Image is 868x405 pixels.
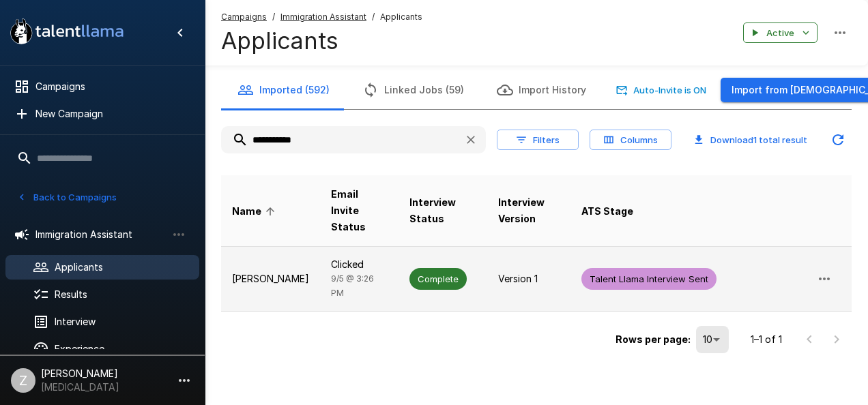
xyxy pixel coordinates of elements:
button: Filters [497,130,579,151]
u: Campaigns [221,12,267,22]
h4: Applicants [221,27,422,55]
span: Talent Llama Interview Sent [581,273,717,286]
button: Active [743,22,818,44]
button: Import History [480,71,603,109]
div: 10 [696,326,729,353]
p: Version 1 [498,272,560,286]
button: Auto-Invite is ON [613,80,710,101]
button: Columns [590,130,671,151]
span: ATS Stage [581,203,633,220]
span: Email Invite Status [331,186,388,235]
span: / [272,10,275,24]
span: Applicants [380,10,422,24]
p: [PERSON_NAME] [232,272,309,286]
span: Interview Status [409,194,476,227]
button: Download1 total result [682,130,819,151]
button: Updated Today - 12:56 PM [824,126,852,153]
p: 1–1 of 1 [751,333,782,346]
span: Name [232,203,279,220]
span: 9/5 @ 3:26 PM [331,273,374,298]
button: Imported (592) [221,71,346,109]
p: Clicked [331,258,388,271]
span: Complete [409,273,467,286]
u: Immigration Assistant [280,12,366,22]
button: Linked Jobs (59) [346,71,480,109]
span: / [372,10,375,24]
p: Rows per page: [616,333,691,346]
span: Interview Version [498,194,560,227]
